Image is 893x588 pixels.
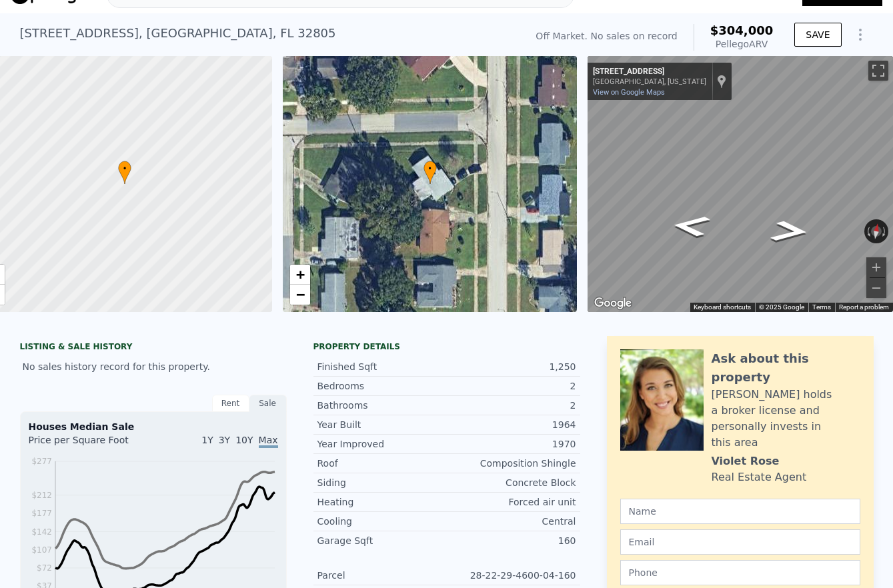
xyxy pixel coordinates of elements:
[712,387,860,451] div: [PERSON_NAME] holds a broker license and personally invests in this area
[118,161,131,184] div: •
[31,491,52,500] tspan: $212
[447,495,576,509] div: Forced air unit
[866,257,886,277] button: Zoom in
[201,435,213,445] span: 1Y
[317,515,447,528] div: Cooling
[295,266,304,283] span: +
[317,569,447,582] div: Parcel
[717,74,726,89] a: Show location on map
[620,560,860,585] input: Phone
[754,215,826,247] path: Go East, W Church St
[317,437,447,451] div: Year Improved
[447,515,576,528] div: Central
[593,88,665,97] a: View on Google Maps
[423,163,437,175] span: •
[759,303,804,311] span: © 2025 Google
[447,437,576,451] div: 1970
[712,453,780,469] div: Violet Rose
[20,341,287,355] div: LISTING & SALE HISTORY
[710,23,774,37] span: $304,000
[868,61,888,81] button: Toggle fullscreen view
[31,545,52,555] tspan: $107
[20,355,287,379] div: No sales history record for this property.
[447,457,576,470] div: Composition Shingle
[591,295,635,312] a: Open this area in Google Maps (opens a new window)
[588,56,893,312] div: Map
[37,563,52,573] tspan: $72
[290,285,310,305] a: Zoom out
[317,379,447,393] div: Bedrooms
[869,219,883,244] button: Reset the view
[710,37,774,51] div: Pellego ARV
[536,29,677,43] div: Off Market. No sales on record
[317,495,447,509] div: Heating
[447,360,576,373] div: 1,250
[794,23,841,47] button: SAVE
[219,435,230,445] span: 3Y
[31,509,52,518] tspan: $177
[447,569,576,582] div: 28-22-29-4600-04-160
[31,527,52,537] tspan: $142
[235,435,253,445] span: 10Y
[447,418,576,431] div: 1964
[588,56,893,312] div: Street View
[694,303,751,312] button: Keyboard shortcuts
[591,295,635,312] img: Google
[620,529,860,555] input: Email
[212,395,249,412] div: Rent
[423,161,437,184] div: •
[295,286,304,303] span: −
[712,349,860,387] div: Ask about this property
[29,420,278,433] div: Houses Median Sale
[317,360,447,373] div: Finished Sqft
[866,278,886,298] button: Zoom out
[313,341,580,352] div: Property details
[317,418,447,431] div: Year Built
[317,457,447,470] div: Roof
[31,457,52,466] tspan: $277
[317,534,447,547] div: Garage Sqft
[290,265,310,285] a: Zoom in
[317,476,447,489] div: Siding
[656,210,727,242] path: Go West, W Church St
[447,399,576,412] div: 2
[847,21,874,48] button: Show Options
[317,399,447,412] div: Bathrooms
[620,499,860,524] input: Name
[864,219,872,243] button: Rotate counterclockwise
[839,303,889,311] a: Report a problem
[447,379,576,393] div: 2
[812,303,831,311] a: Terms
[447,476,576,489] div: Concrete Block
[712,469,807,485] div: Real Estate Agent
[259,435,278,448] span: Max
[29,433,153,455] div: Price per Square Foot
[881,219,888,243] button: Rotate clockwise
[20,24,336,43] div: [STREET_ADDRESS] , [GEOGRAPHIC_DATA] , FL 32805
[249,395,287,412] div: Sale
[593,77,706,86] div: [GEOGRAPHIC_DATA], [US_STATE]
[447,534,576,547] div: 160
[593,67,706,77] div: [STREET_ADDRESS]
[118,163,131,175] span: •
